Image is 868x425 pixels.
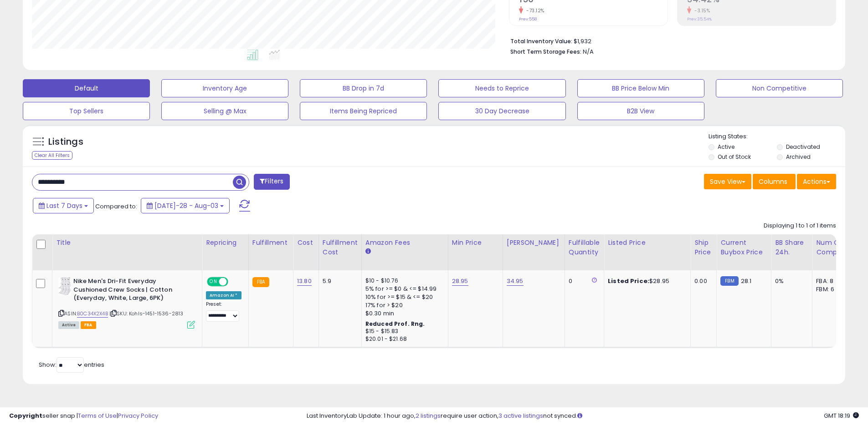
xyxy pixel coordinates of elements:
a: Privacy Policy [118,411,158,420]
div: Displaying 1 to 1 of 1 items [764,222,836,230]
div: $10 - $10.76 [365,277,441,285]
div: Fulfillment [252,238,289,248]
small: Prev: 558 [519,16,537,22]
span: Compared to: [95,202,137,211]
button: B2B View [577,102,704,120]
button: Filters [254,174,289,190]
span: 2025-08-11 18:19 GMT [824,411,859,420]
span: ON [208,278,219,286]
div: Amazon Fees [365,238,444,248]
small: Prev: 35.54% [687,16,712,22]
a: 13.80 [297,277,312,286]
div: 5.9 [323,277,354,285]
a: 34.95 [507,277,524,286]
span: | SKU: Kohls-1451-1536-2813 [109,310,184,317]
small: FBA [252,277,269,287]
a: 3 active listings [498,411,543,420]
div: Cost [297,238,315,248]
div: seller snap | | [9,412,158,420]
small: FBM [720,276,738,286]
div: Repricing [206,238,245,248]
div: Clear All Filters [32,151,72,160]
div: Listed Price [608,238,687,248]
b: Listed Price: [608,277,649,285]
button: BB Price Below Min [577,79,704,97]
small: -3.15% [691,7,710,14]
button: Selling @ Max [161,102,288,120]
button: Columns [753,174,796,189]
span: Show: entries [39,360,104,369]
div: Current Buybox Price [720,238,767,257]
div: ASIN: [58,277,195,328]
b: Nike Men's Dri-Fit Everyday Cushioned Crew Socks | Cotton (Everyday, White, Large, 6PK) [73,277,184,305]
div: $28.95 [608,277,683,285]
span: [DATE]-28 - Aug-03 [154,201,218,210]
button: Inventory Age [161,79,288,97]
button: BB Drop in 7d [300,79,427,97]
span: All listings currently available for purchase on Amazon [58,321,79,329]
label: Archived [786,153,811,161]
span: Last 7 Days [46,201,82,210]
b: Total Inventory Value: [510,37,572,45]
p: Listing States: [709,132,845,141]
div: 0% [775,277,805,285]
button: Last 7 Days [33,198,94,213]
small: Amazon Fees. [365,248,371,256]
label: Deactivated [786,143,820,151]
h5: Listings [48,136,83,148]
li: $1,932 [510,35,829,46]
div: $20.01 - $21.68 [365,335,441,343]
div: BB Share 24h. [775,238,808,257]
span: 28.1 [741,277,752,285]
div: Min Price [452,238,499,248]
div: $0.30 min [365,309,441,318]
div: Fulfillable Quantity [569,238,600,257]
div: [PERSON_NAME] [507,238,561,248]
a: B0C34X2X4B [77,310,108,318]
div: Fulfillment Cost [323,238,358,257]
div: 10% for >= $15 & <= $20 [365,293,441,301]
a: Terms of Use [78,411,117,420]
span: Columns [759,177,787,186]
div: Num of Comp. [816,238,849,257]
b: Short Term Storage Fees: [510,48,581,56]
button: Actions [797,174,836,189]
div: Amazon AI * [206,291,241,299]
div: 0.00 [694,277,709,285]
button: Needs to Reprice [438,79,565,97]
small: -73.12% [523,7,544,14]
div: $15 - $15.83 [365,328,441,335]
div: 17% for > $20 [365,301,441,309]
div: 0 [569,277,597,285]
div: 5% for >= $0 & <= $14.99 [365,285,441,293]
strong: Copyright [9,411,42,420]
a: 2 listings [416,411,441,420]
button: [DATE]-28 - Aug-03 [141,198,230,213]
a: 28.95 [452,277,468,286]
div: Ship Price [694,238,713,257]
button: Top Sellers [23,102,150,120]
div: FBM: 6 [816,285,846,293]
b: Reduced Prof. Rng. [365,320,425,328]
label: Active [718,143,734,151]
button: Save View [704,174,751,189]
label: Out of Stock [718,153,751,161]
button: 30 Day Decrease [438,102,565,120]
span: OFF [227,278,241,286]
button: Non Competitive [716,79,843,97]
div: Title [56,238,198,248]
div: Last InventoryLab Update: 1 hour ago, require user action, not synced. [307,412,859,420]
div: FBA: 8 [816,277,846,285]
span: N/A [583,47,594,56]
button: Default [23,79,150,97]
div: Preset: [206,301,241,322]
span: FBA [81,321,96,329]
button: Items Being Repriced [300,102,427,120]
img: 610El9rPa2L._SL40_.jpg [58,277,71,295]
